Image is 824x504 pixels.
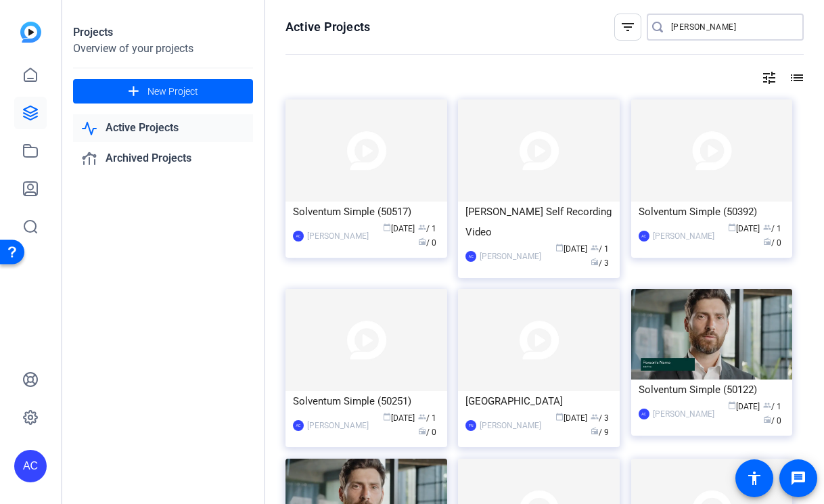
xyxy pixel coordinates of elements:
span: group [763,223,771,231]
div: [PERSON_NAME] [307,229,369,243]
span: radio [418,237,426,246]
span: group [418,413,426,421]
span: / 1 [418,413,436,423]
span: / 9 [591,428,609,437]
div: AC [639,231,649,242]
span: / 0 [763,238,781,248]
span: / 0 [418,428,436,437]
mat-icon: tune [761,70,777,86]
mat-icon: add [125,83,142,100]
span: radio [591,258,599,266]
div: FN [465,420,476,431]
span: [DATE] [728,402,760,411]
span: [DATE] [555,244,587,254]
div: [PERSON_NAME] Self Recording Video [465,202,612,242]
div: AC [293,420,304,431]
span: calendar_today [728,401,736,409]
div: Projects [73,24,253,41]
div: Solventum Simple (50517) [293,202,440,222]
div: Solventum Simple (50392) [639,202,785,222]
div: [PERSON_NAME] [307,419,369,432]
mat-icon: accessibility [746,470,762,486]
span: calendar_today [728,223,736,231]
mat-icon: list [787,70,804,86]
mat-icon: filter_list [620,19,636,35]
img: blue-gradient.svg [20,22,41,43]
span: / 1 [763,224,781,233]
span: [DATE] [383,224,415,233]
span: group [591,413,599,421]
span: / 3 [591,413,609,423]
div: [PERSON_NAME] [653,229,714,243]
span: radio [763,415,771,423]
div: Overview of your projects [73,41,253,57]
div: AC [465,251,476,262]
div: Solventum Simple (50122) [639,380,785,400]
span: / 0 [418,238,436,248]
div: [PERSON_NAME] [480,419,541,432]
span: calendar_today [555,244,564,252]
a: Archived Projects [73,145,253,173]
button: New Project [73,79,253,104]
input: Search [671,19,793,35]
span: calendar_today [383,413,391,421]
div: [GEOGRAPHIC_DATA] [465,391,612,411]
span: calendar_today [383,223,391,231]
div: AC [14,450,47,482]
span: / 1 [418,224,436,233]
mat-icon: message [790,470,806,486]
span: radio [763,237,771,246]
span: [DATE] [728,224,760,233]
div: [PERSON_NAME] [653,407,714,421]
span: [DATE] [555,413,587,423]
span: / 1 [763,402,781,411]
span: [DATE] [383,413,415,423]
span: radio [591,427,599,435]
h1: Active Projects [285,19,370,35]
div: AC [293,231,304,242]
span: group [418,223,426,231]
span: / 1 [591,244,609,254]
span: / 0 [763,416,781,426]
span: calendar_today [555,413,564,421]
span: New Project [147,85,198,99]
a: Active Projects [73,114,253,142]
div: AC [639,409,649,419]
div: [PERSON_NAME] [480,250,541,263]
span: / 3 [591,258,609,268]
span: group [763,401,771,409]
span: group [591,244,599,252]
div: Solventum Simple (50251) [293,391,440,411]
span: radio [418,427,426,435]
